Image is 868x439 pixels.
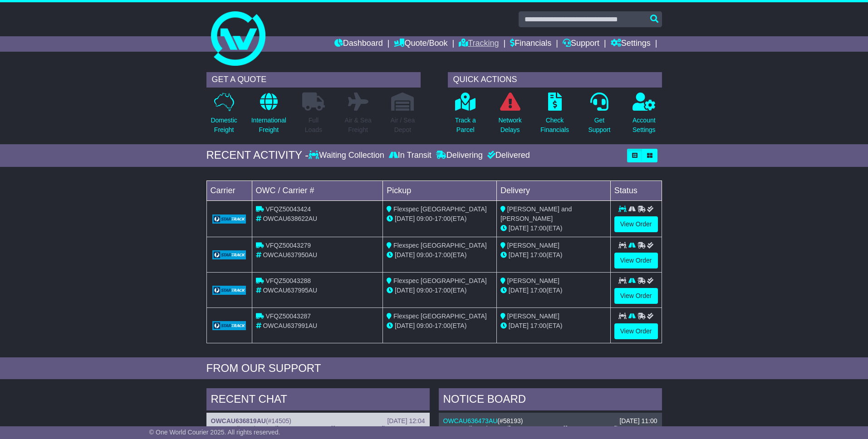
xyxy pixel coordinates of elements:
[391,116,415,135] p: Air / Sea Depot
[417,287,432,294] span: 09:00
[610,180,662,200] td: Status
[387,417,425,425] div: [DATE] 12:04
[268,417,289,424] span: #14505
[395,322,415,329] span: [DATE]
[334,36,383,52] a: Dashboard
[509,224,529,232] span: [DATE]
[149,429,280,436] span: © One World Courier 2025. All rights reserved.
[263,287,317,294] span: OWCAU637995AU
[509,322,529,329] span: [DATE]
[507,277,559,284] span: [PERSON_NAME]
[15,24,22,31] img: website_grey.svg
[417,215,432,222] span: 09:00
[540,92,569,140] a: CheckFinancials
[211,417,266,424] a: OWCAU636819AU
[393,312,487,320] span: Flexspec [GEOGRAPHIC_DATA]
[206,180,252,200] td: Carrier
[265,312,311,320] span: VFQZ50043287
[443,417,498,424] a: OWCAU636473AU
[611,36,651,52] a: Settings
[206,149,309,162] div: RECENT ACTIVITY -
[443,425,618,432] span: To Be Collected Team ([EMAIL_ADDRESS][DOMAIN_NAME])
[633,116,656,135] p: Account Settings
[387,250,493,260] div: - (ETA)
[500,205,572,222] span: [PERSON_NAME] and [PERSON_NAME]
[383,180,497,200] td: Pickup
[434,151,485,161] div: Delivering
[563,36,599,52] a: Support
[387,286,493,295] div: - (ETA)
[102,54,150,59] div: Keywords by Traffic
[485,151,530,161] div: Delivered
[530,251,546,259] span: 17:00
[455,116,476,135] p: Track a Parcel
[395,215,415,222] span: [DATE]
[252,180,383,200] td: OWC / Carrier #
[507,312,559,320] span: [PERSON_NAME]
[394,36,447,52] a: Quote/Book
[211,417,425,425] div: ( )
[588,92,611,140] a: GetSupport
[614,216,658,232] a: View Order
[435,322,451,329] span: 17:00
[210,92,237,140] a: DomesticFreight
[263,251,317,259] span: OWCAU637950AU
[206,362,662,375] div: FROM OUR SUPPORT
[509,251,529,259] span: [DATE]
[206,388,430,413] div: RECENT CHAT
[265,205,311,213] span: VFQZ50043424
[530,287,546,294] span: 17:00
[387,214,493,224] div: - (ETA)
[309,151,386,161] div: Waiting Collection
[588,116,610,135] p: Get Support
[206,72,421,88] div: GET A QUOTE
[498,116,521,135] p: Network Delays
[212,321,246,330] img: GetCarrierServiceLogo
[439,388,662,413] div: NOTICE BOARD
[393,277,487,284] span: Flexspec [GEOGRAPHIC_DATA]
[455,92,476,140] a: Track aParcel
[395,251,415,259] span: [DATE]
[92,53,99,60] img: tab_keywords_by_traffic_grey.svg
[387,321,493,331] div: - (ETA)
[500,417,521,424] span: #58193
[26,53,34,60] img: tab_domain_overview_orange.svg
[435,251,451,259] span: 17:00
[510,36,551,52] a: Financials
[387,151,434,161] div: In Transit
[302,116,325,135] p: Full Loads
[24,24,100,31] div: Domain: [DOMAIN_NAME]
[393,205,487,213] span: Flexspec [GEOGRAPHIC_DATA]
[393,242,487,249] span: Flexspec [GEOGRAPHIC_DATA]
[211,116,237,135] p: Domestic Freight
[263,322,317,329] span: OWCAU637991AU
[498,92,522,140] a: NetworkDelays
[263,215,317,222] span: OWCAU638622AU
[435,215,451,222] span: 17:00
[530,224,546,232] span: 17:00
[500,286,607,295] div: (ETA)
[500,250,607,260] div: (ETA)
[265,242,311,249] span: VFQZ50043279
[500,321,607,331] div: (ETA)
[25,15,44,22] div: v 4.0.25
[212,286,246,295] img: GetCarrierServiceLogo
[530,322,546,329] span: 17:00
[15,15,22,22] img: logo_orange.svg
[614,323,658,339] a: View Order
[614,288,658,304] a: View Order
[509,287,529,294] span: [DATE]
[265,277,311,284] span: VFQZ50043288
[614,253,658,268] a: View Order
[251,92,287,140] a: InternationalFreight
[345,116,372,135] p: Air & Sea Freight
[500,224,607,233] div: (ETA)
[251,116,286,135] p: International Freight
[212,215,246,224] img: GetCarrierServiceLogo
[496,180,610,200] td: Delivery
[417,251,432,259] span: 09:00
[619,417,657,425] div: [DATE] 11:00
[540,116,569,135] p: Check Financials
[435,287,451,294] span: 17:00
[459,36,499,52] a: Tracking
